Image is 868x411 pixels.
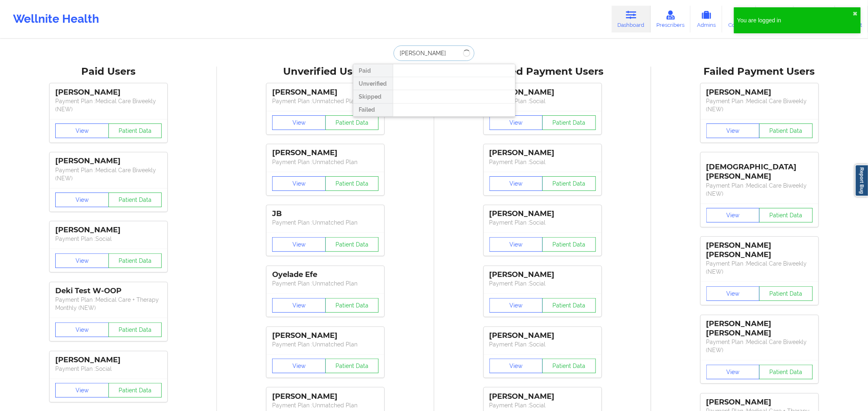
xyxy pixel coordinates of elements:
[55,296,162,312] p: Payment Plan : Medical Care + Therapy Monthly (NEW)
[55,355,162,365] div: [PERSON_NAME]
[706,182,813,198] p: Payment Plan : Medical Care Biweekly (NEW)
[489,392,596,401] div: [PERSON_NAME]
[272,340,379,348] p: Payment Plan : Unmatched Plan
[706,338,813,354] p: Payment Plan : Medical Care Biweekly (NEW)
[706,156,813,181] div: [DEMOGRAPHIC_DATA][PERSON_NAME]
[542,298,596,313] button: Patient Data
[325,176,379,191] button: Patient Data
[353,104,393,117] div: Failed
[353,77,393,90] div: Unverified
[489,331,596,340] div: [PERSON_NAME]
[108,253,162,268] button: Patient Data
[489,148,596,158] div: [PERSON_NAME]
[737,16,853,24] div: You are logged in
[489,359,543,373] button: View
[55,383,109,398] button: View
[657,65,862,78] div: Failed Payment Users
[272,218,379,227] p: Payment Plan : Unmatched Plan
[272,158,379,166] p: Payment Plan : Unmatched Plan
[272,279,379,288] p: Payment Plan : Unmatched Plan
[272,270,379,279] div: Oyelade Efe
[272,176,326,191] button: View
[272,97,379,105] p: Payment Plan : Unmatched Plan
[272,401,379,409] p: Payment Plan : Unmatched Plan
[489,340,596,348] p: Payment Plan : Social
[325,115,379,130] button: Patient Data
[489,279,596,288] p: Payment Plan : Social
[55,225,162,235] div: [PERSON_NAME]
[759,365,813,379] button: Patient Data
[489,176,543,191] button: View
[706,97,813,113] p: Payment Plan : Medical Care Biweekly (NEW)
[272,392,379,401] div: [PERSON_NAME]
[55,193,109,207] button: View
[108,123,162,138] button: Patient Data
[489,218,596,227] p: Payment Plan : Social
[706,319,813,338] div: [PERSON_NAME] [PERSON_NAME]
[612,6,651,32] a: Dashboard
[55,123,109,138] button: View
[325,237,379,252] button: Patient Data
[706,398,813,407] div: [PERSON_NAME]
[272,88,379,97] div: [PERSON_NAME]
[691,6,722,32] a: Admins
[6,65,211,78] div: Paid Users
[55,322,109,337] button: View
[706,88,813,97] div: [PERSON_NAME]
[108,193,162,207] button: Patient Data
[489,88,596,97] div: [PERSON_NAME]
[489,209,596,218] div: [PERSON_NAME]
[706,365,760,379] button: View
[55,156,162,166] div: [PERSON_NAME]
[272,359,326,373] button: View
[706,208,760,223] button: View
[489,270,596,279] div: [PERSON_NAME]
[55,88,162,97] div: [PERSON_NAME]
[55,235,162,243] p: Payment Plan : Social
[489,237,543,252] button: View
[759,286,813,301] button: Patient Data
[489,158,596,166] p: Payment Plan : Social
[440,65,645,78] div: Skipped Payment Users
[706,241,813,260] div: [PERSON_NAME] [PERSON_NAME]
[853,11,857,17] button: close
[353,64,393,77] div: Paid
[223,65,428,78] div: Unverified Users
[108,322,162,337] button: Patient Data
[272,331,379,340] div: [PERSON_NAME]
[55,166,162,182] p: Payment Plan : Medical Care Biweekly (NEW)
[325,359,379,373] button: Patient Data
[706,123,760,138] button: View
[759,208,813,223] button: Patient Data
[55,253,109,268] button: View
[272,237,326,252] button: View
[542,115,596,130] button: Patient Data
[55,97,162,113] p: Payment Plan : Medical Care Biweekly (NEW)
[272,209,379,218] div: JB
[706,260,813,276] p: Payment Plan : Medical Care Biweekly (NEW)
[325,298,379,313] button: Patient Data
[55,365,162,373] p: Payment Plan : Social
[542,237,596,252] button: Patient Data
[489,298,543,313] button: View
[542,176,596,191] button: Patient Data
[651,6,691,32] a: Prescribers
[272,148,379,158] div: [PERSON_NAME]
[489,401,596,409] p: Payment Plan : Social
[272,298,326,313] button: View
[542,359,596,373] button: Patient Data
[353,90,393,103] div: Skipped
[108,383,162,398] button: Patient Data
[55,286,162,296] div: Deki Test W-OOP
[272,115,326,130] button: View
[759,123,813,138] button: Patient Data
[706,286,760,301] button: View
[855,164,868,197] a: Report Bug
[722,6,756,32] a: Coaches
[489,97,596,105] p: Payment Plan : Social
[489,115,543,130] button: View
